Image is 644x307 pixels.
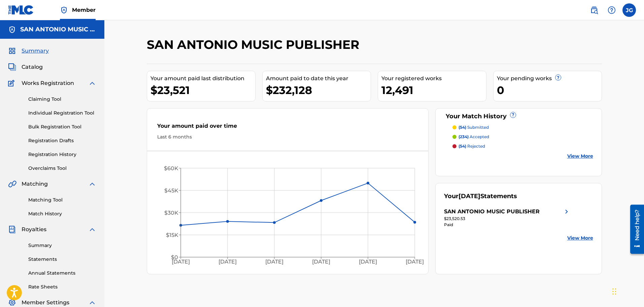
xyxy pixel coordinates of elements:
[608,6,616,14] img: help
[605,3,618,17] div: Help
[22,79,74,87] span: Works Registration
[459,125,466,130] span: (54)
[22,63,43,71] span: Catalog
[8,63,43,71] a: CatalogCatalog
[8,26,16,34] img: Accounts
[88,180,96,188] img: expand
[452,124,593,130] a: (54) submitted
[406,259,424,265] tspan: [DATE]
[497,83,602,98] div: 0
[510,112,516,118] span: ?
[567,153,593,160] a: View More
[266,83,371,98] div: $232,128
[587,3,601,17] a: Public Search
[459,144,466,149] span: (54)
[157,133,418,141] div: Last 6 months
[567,235,593,242] a: View More
[218,259,237,265] tspan: [DATE]
[8,47,49,55] a: SummarySummary
[563,208,571,216] img: right chevron icon
[381,74,486,83] div: Your registered works
[164,210,178,216] tspan: $30K
[28,96,96,103] a: Claiming Tool
[28,110,96,117] a: Individual Registration Tool
[60,6,68,14] img: Top Rightsholder
[555,75,561,80] span: ?
[22,225,46,234] span: Royalties
[28,165,96,172] a: Overclaims Tool
[28,151,96,158] a: Registration History
[590,6,598,14] img: search
[8,63,16,71] img: Catalog
[622,3,636,17] div: User Menu
[28,123,96,130] a: Bulk Registration Tool
[28,270,96,277] a: Annual Statements
[28,242,96,249] a: Summary
[28,210,96,217] a: Match History
[459,134,489,140] p: accepted
[444,222,571,228] div: Paid
[164,165,178,172] tspan: $60K
[459,124,489,130] p: submitted
[359,259,377,265] tspan: [DATE]
[266,74,371,83] div: Amount paid to date this year
[150,74,255,83] div: Your amount paid last distribution
[444,216,571,222] div: $23,520.53
[312,259,330,265] tspan: [DATE]
[22,299,69,307] span: Member Settings
[88,79,96,87] img: expand
[459,192,480,200] span: [DATE]
[28,256,96,263] a: Statements
[72,6,96,14] span: Member
[22,180,48,188] span: Matching
[8,47,16,55] img: Summary
[612,281,616,302] div: Drag
[28,196,96,204] a: Matching Tool
[459,143,485,149] p: rejected
[150,83,255,98] div: $23,521
[28,137,96,144] a: Registration Drafts
[444,192,517,201] div: Your Statements
[8,225,16,234] img: Royalties
[8,5,34,15] img: MLC Logo
[452,134,593,140] a: (234) accepted
[452,143,593,149] a: (54) rejected
[147,37,363,52] h2: SAN ANTONIO MUSIC PUBLISHER
[171,259,190,265] tspan: [DATE]
[459,134,469,139] span: (234)
[8,299,16,307] img: Member Settings
[157,122,418,133] div: Your amount paid over time
[381,83,486,98] div: 12,491
[610,275,644,307] iframe: Chat Widget
[444,208,571,228] a: SAN ANTONIO MUSIC PUBLISHERright chevron icon$23,520.53Paid
[88,225,96,234] img: expand
[20,26,96,33] h5: SAN ANTONIO MUSIC PUBLISHER
[88,299,96,307] img: expand
[164,187,178,194] tspan: $45K
[28,283,96,290] a: Rate Sheets
[625,202,644,256] iframe: Resource Center
[8,180,16,188] img: Matching
[497,74,602,83] div: Your pending works
[265,259,283,265] tspan: [DATE]
[166,232,178,238] tspan: $15K
[444,112,593,121] div: Your Match History
[171,254,178,260] tspan: $0
[444,208,540,216] div: SAN ANTONIO MUSIC PUBLISHER
[22,47,49,55] span: Summary
[8,79,17,87] img: Works Registration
